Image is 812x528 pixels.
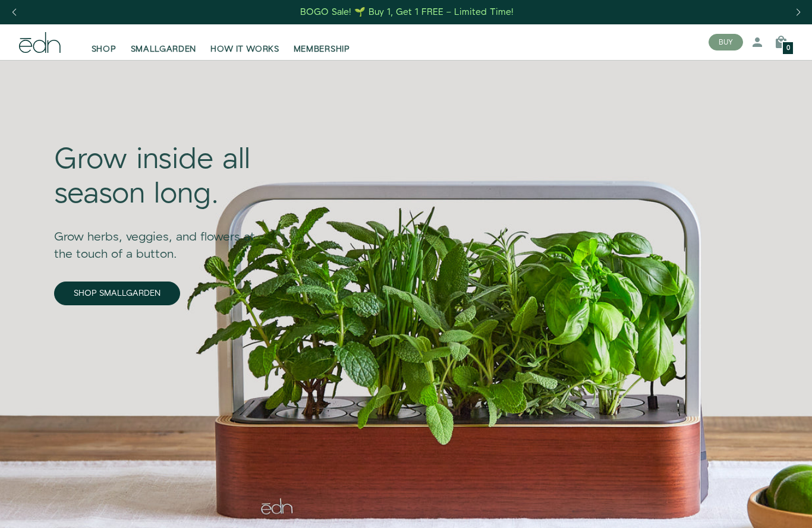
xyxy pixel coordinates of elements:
iframe: Opens a widget where you can find more information [772,492,800,522]
a: SHOP SMALLGARDEN [54,282,180,305]
span: 0 [786,45,790,52]
span: SMALLGARDEN [131,43,197,55]
a: MEMBERSHIP [287,29,357,55]
div: BOGO Sale! 🌱 Buy 1, Get 1 FREE – Limited Time! [300,6,514,18]
span: SHOP [92,43,117,55]
a: SHOP [84,29,124,55]
a: HOW IT WORKS [203,29,286,55]
a: BOGO Sale! 🌱 Buy 1, Get 1 FREE – Limited Time! [300,3,515,21]
button: BUY [709,34,743,50]
a: SMALLGARDEN [124,29,204,55]
span: HOW IT WORKS [210,43,279,55]
span: MEMBERSHIP [294,43,350,55]
div: Grow inside all season long. [54,143,273,211]
div: Grow herbs, veggies, and flowers at the touch of a button. [54,212,273,263]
